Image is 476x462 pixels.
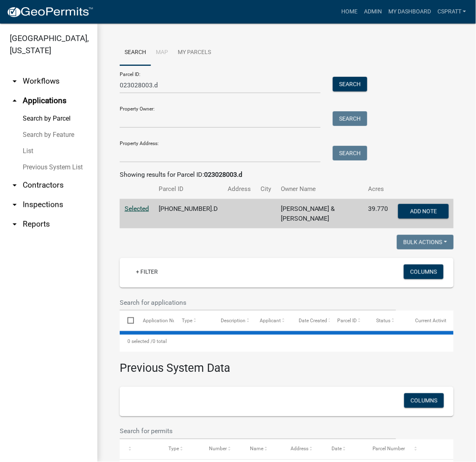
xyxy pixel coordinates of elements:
[213,311,252,330] datatable-header-cell: Description
[182,318,192,323] span: Type
[120,40,151,66] a: Search
[10,219,19,229] i: arrow_drop_down
[168,446,179,452] span: Type
[276,199,364,229] td: [PERSON_NAME] & [PERSON_NAME]
[299,318,327,323] span: Date Created
[332,446,342,452] span: Date
[242,440,283,459] datatable-header-cell: Name
[373,446,405,452] span: Parcel Number
[10,200,19,210] i: arrow_drop_down
[364,180,393,199] th: Acres
[291,311,330,330] datatable-header-cell: Date Created
[365,440,406,459] datatable-header-cell: Parcel Number
[250,446,263,452] span: Name
[209,446,227,452] span: Number
[291,446,309,452] span: Address
[223,180,256,199] th: Address
[404,393,444,408] button: Columns
[368,311,407,330] datatable-header-cell: Status
[407,311,446,330] datatable-header-cell: Current Activity
[154,199,223,229] td: [PHONE_NUMBER].D
[10,180,19,190] i: arrow_drop_down
[364,199,393,229] td: 39.770
[174,311,213,330] datatable-header-cell: Type
[330,311,369,330] datatable-header-cell: Parcel ID
[434,4,470,20] a: cspratt
[143,318,187,323] span: Application Number
[120,294,396,311] input: Search for applications
[276,180,364,199] th: Owner Name
[256,180,276,199] th: City
[120,170,454,180] div: Showing results for Parcel ID:
[410,208,437,215] span: Add Note
[377,318,391,323] span: Status
[10,76,19,86] i: arrow_drop_down
[129,265,164,279] a: + Filter
[260,318,281,323] span: Applicant
[204,171,242,178] strong: 023028003.d
[125,205,149,213] a: Selected
[120,352,454,377] h3: Previous System Data
[201,440,242,459] datatable-header-cell: Number
[120,311,135,330] datatable-header-cell: Select
[127,339,153,345] span: 0 selected /
[283,440,324,459] datatable-header-cell: Address
[333,146,367,161] button: Search
[252,311,291,330] datatable-header-cell: Applicant
[415,318,449,323] span: Current Activity
[135,311,174,330] datatable-header-cell: Application Number
[333,111,367,126] button: Search
[120,423,396,440] input: Search for permits
[221,318,246,323] span: Description
[120,332,454,352] div: 0 total
[10,96,19,106] i: arrow_drop_up
[333,77,367,91] button: Search
[338,4,361,20] a: Home
[173,40,216,66] a: My Parcels
[361,4,385,20] a: Admin
[324,440,365,459] datatable-header-cell: Date
[397,235,454,249] button: Bulk Actions
[161,440,202,459] datatable-header-cell: Type
[404,265,444,279] button: Columns
[154,180,223,199] th: Parcel ID
[385,4,434,20] a: My Dashboard
[398,204,449,219] button: Add Note
[338,318,357,323] span: Parcel ID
